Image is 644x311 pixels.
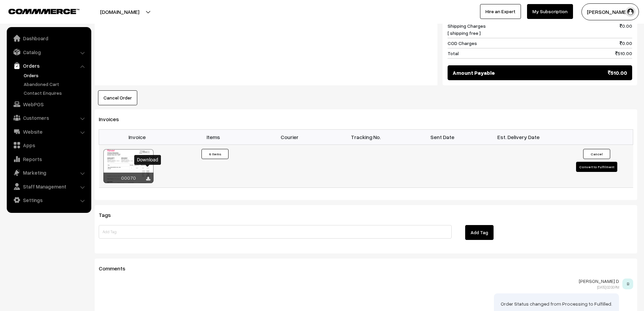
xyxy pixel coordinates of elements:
[8,139,89,151] a: Apps
[620,40,632,47] span: 0.00
[99,212,119,218] span: Tags
[76,3,163,20] button: [DOMAIN_NAME]
[8,46,89,58] a: Catalog
[581,3,639,20] button: [PERSON_NAME] D
[8,194,89,206] a: Settings
[576,162,617,172] button: Convert to Fulfilment
[448,50,459,57] span: Total
[404,130,480,145] th: Sent Date
[583,149,610,159] button: Cancel
[480,130,557,145] th: Est. Delivery Date
[22,89,89,96] a: Contact Enquires
[620,22,632,37] span: 0.00
[453,69,495,77] span: Amount Payable
[501,300,612,307] p: Order Status changed from Processing to Fulfilled.
[99,279,619,284] p: [PERSON_NAME] D
[134,155,161,165] div: Download
[608,69,627,77] span: 510.00
[597,285,619,289] span: [DATE] 02:00 PM
[175,130,252,145] th: Items
[201,149,229,159] button: 6 Items
[8,166,89,179] a: Marketing
[99,116,127,123] span: Invoices
[22,81,89,88] a: Abandoned Cart
[8,153,89,165] a: Reports
[99,225,452,239] input: Add Tag
[448,40,477,47] span: COD Charges
[625,7,636,17] img: user
[8,112,89,124] a: Customers
[448,22,486,37] span: Shipping Charges [ shipping free ]
[8,98,89,110] a: WebPOS
[99,130,175,145] th: Invoice
[99,265,134,272] span: Comments
[22,72,89,79] a: Orders
[8,126,89,138] a: Website
[98,90,137,105] button: Cancel Order
[8,9,79,14] img: COMMMERCE
[615,50,632,57] span: 510.00
[8,60,89,72] a: Orders
[103,173,153,183] div: 00070
[252,130,328,145] th: Courier
[8,7,68,15] a: COMMMERCE
[480,4,521,19] a: Hire an Expert
[8,32,89,44] a: Dashboard
[465,225,494,240] button: Add Tag
[622,279,633,289] span: B
[8,180,89,193] a: Staff Management
[527,4,573,19] a: My Subscription
[328,130,404,145] th: Tracking No.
